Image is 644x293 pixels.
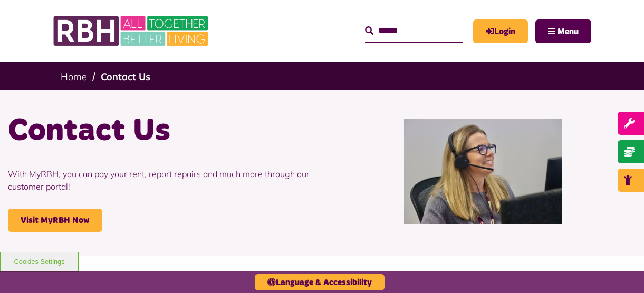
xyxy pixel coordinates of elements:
iframe: Netcall Web Assistant for live chat [597,246,644,293]
img: RBH [53,11,211,52]
p: With MyRBH, you can pay your rent, report repairs and much more through our customer portal! [8,152,314,209]
a: Contact Us [101,71,150,83]
a: Visit MyRBH Now [8,209,102,232]
a: MyRBH [473,19,528,43]
button: Navigation [535,19,591,43]
button: Language & Accessibility [255,274,385,290]
img: Contact Centre February 2024 (1) [404,119,562,224]
h1: Contact Us [8,111,314,152]
a: Home [61,71,87,83]
span: Menu [558,27,579,36]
